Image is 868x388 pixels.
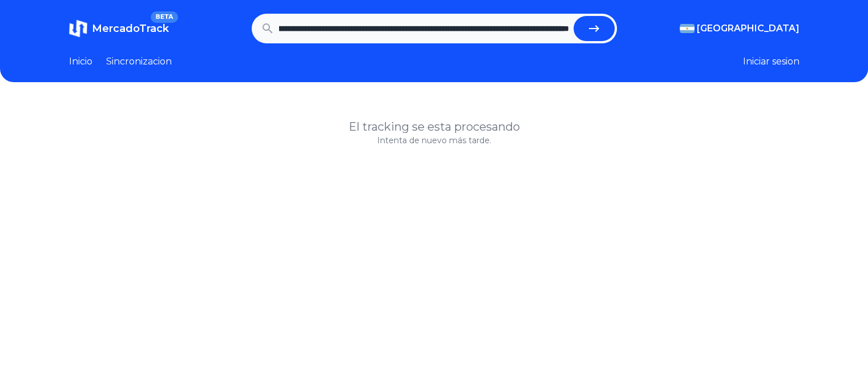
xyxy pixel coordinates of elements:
[69,55,92,68] a: Inicio
[680,22,800,35] button: [GEOGRAPHIC_DATA]
[92,22,169,35] span: MercadoTrack
[151,11,177,23] span: BETA
[680,24,695,33] img: Argentina
[697,22,800,35] span: [GEOGRAPHIC_DATA]
[69,19,87,38] img: MercadoTrack
[106,55,172,68] a: Sincronizacion
[69,135,800,146] p: Intenta de nuevo más tarde.
[743,55,800,68] button: Iniciar sesion
[69,19,169,38] a: MercadoTrackBETA
[69,119,800,135] h1: El tracking se esta procesando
